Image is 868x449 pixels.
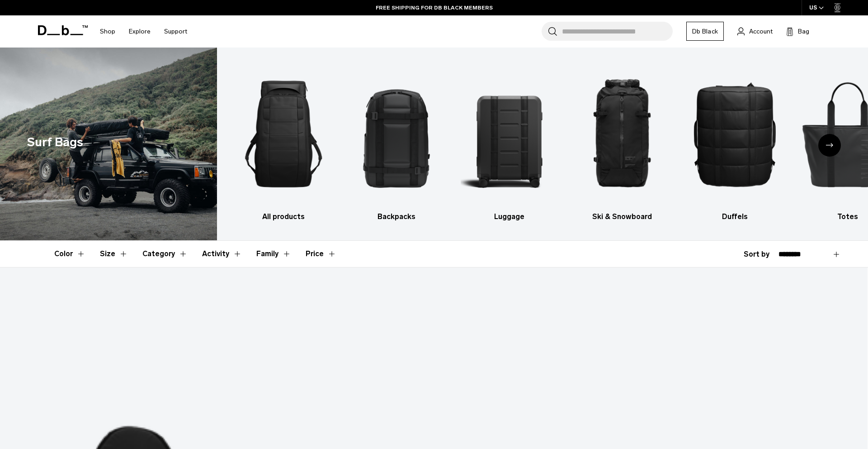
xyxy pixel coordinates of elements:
[235,211,332,222] h3: All products
[256,241,291,267] button: Toggle Filter
[574,211,671,222] h3: Ski & Snowboard
[376,4,493,12] a: FREE SHIPPING FOR DB BLACK MEMBERS
[786,26,809,37] button: Bag
[235,61,332,222] li: 1 / 9
[686,61,783,207] img: Db
[461,61,558,207] img: Db
[461,211,558,222] h3: Luggage
[142,241,188,267] button: Toggle Filter
[686,61,783,222] a: Db Duffels
[100,241,128,267] button: Toggle Filter
[348,61,445,222] li: 2 / 9
[461,61,558,222] a: Db Luggage
[686,61,783,222] li: 5 / 9
[574,61,671,222] a: Db Ski & Snowboard
[818,134,841,157] div: Next slide
[461,61,558,222] li: 3 / 9
[686,22,724,41] a: Db Black
[306,241,336,267] button: Toggle Price
[574,61,671,207] img: Db
[348,61,445,222] a: Db Backpacks
[129,15,151,48] a: Explore
[348,211,445,222] h3: Backpacks
[798,27,809,36] span: Bag
[574,61,671,222] li: 4 / 9
[235,61,332,207] img: Db
[737,26,773,37] a: Account
[100,15,115,48] a: Shop
[235,61,332,222] a: Db All products
[27,133,83,152] h1: Surf Bags
[93,15,194,48] nav: Main Navigation
[164,15,187,48] a: Support
[749,27,773,36] span: Account
[54,241,85,267] button: Toggle Filter
[686,211,783,222] h3: Duffels
[202,241,242,267] button: Toggle Filter
[348,61,445,207] img: Db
